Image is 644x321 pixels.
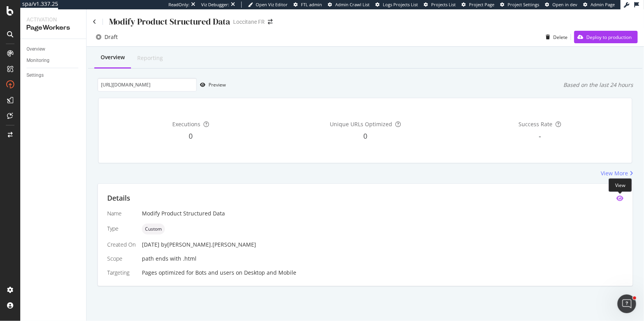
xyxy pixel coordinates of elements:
div: Targeting [107,269,136,277]
div: Overview [27,45,45,53]
div: Overview [101,53,125,61]
div: Delete [553,34,568,41]
div: Settings [27,71,44,79]
div: Desktop and Mobile [244,269,296,277]
div: Scope [107,255,136,263]
div: Created On [107,241,136,249]
a: Overview [27,45,81,53]
a: Project Page [462,2,494,8]
input: Preview your optimization on a URL [97,78,197,92]
span: Logs Projects List [383,2,418,7]
span: Unique URLs Optimized [330,120,392,128]
a: Admin Crawl List [328,2,370,8]
a: Admin Page [583,2,615,8]
div: eye [616,195,623,201]
span: 0 [363,131,367,141]
span: Admin Crawl List [335,2,370,7]
span: - [539,131,541,141]
a: Monitoring [27,56,81,65]
a: FTL admin [294,2,322,8]
a: Open in dev [545,2,577,8]
span: Open in dev [552,2,577,7]
div: ReadOnly: [168,2,189,8]
iframe: Intercom live chat [617,295,636,313]
div: arrow-right-arrow-left [268,19,272,25]
div: Deploy to production [586,34,632,41]
div: Modify Product Structured Data [109,16,230,28]
div: Name [107,210,136,217]
span: 0 [189,131,193,141]
div: Preview [209,81,226,88]
div: neutral label [142,224,165,235]
div: by [PERSON_NAME].[PERSON_NAME] [161,241,256,249]
a: Project Settings [500,2,539,8]
div: Reporting [137,54,163,62]
button: Delete [543,31,568,43]
div: Draft [104,33,118,41]
div: Monitoring [27,56,50,65]
span: Admin Page [591,2,615,7]
div: Activation [27,16,80,23]
div: Details [107,193,130,203]
span: Project Page [469,2,494,7]
span: Projects List [431,2,456,7]
span: Executions [172,120,200,128]
div: View More [601,169,628,177]
a: View More [601,169,633,177]
div: View [609,178,632,192]
div: Pages optimized for on [142,269,623,277]
button: Deploy to production [574,31,638,43]
button: Preview [197,79,226,91]
span: path ends with .html [142,255,196,262]
div: PageWorkers [27,23,80,32]
div: Based on the last 24 hours [563,81,633,89]
a: Settings [27,71,81,79]
div: [DATE] [142,241,623,249]
span: Project Settings [508,2,539,7]
span: FTL admin [301,2,322,7]
span: Success Rate [519,120,553,128]
div: Loccitane FR [233,18,265,26]
span: Custom [145,227,162,231]
div: Bots and users [195,269,234,277]
a: Logs Projects List [375,2,418,8]
a: Projects List [424,2,456,8]
div: Viz Debugger: [201,2,229,8]
span: Open Viz Editor [256,2,288,7]
div: Modify Product Structured Data [142,210,623,217]
a: Open Viz Editor [248,2,288,8]
a: Click to go back [93,19,96,25]
div: Type [107,225,136,233]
